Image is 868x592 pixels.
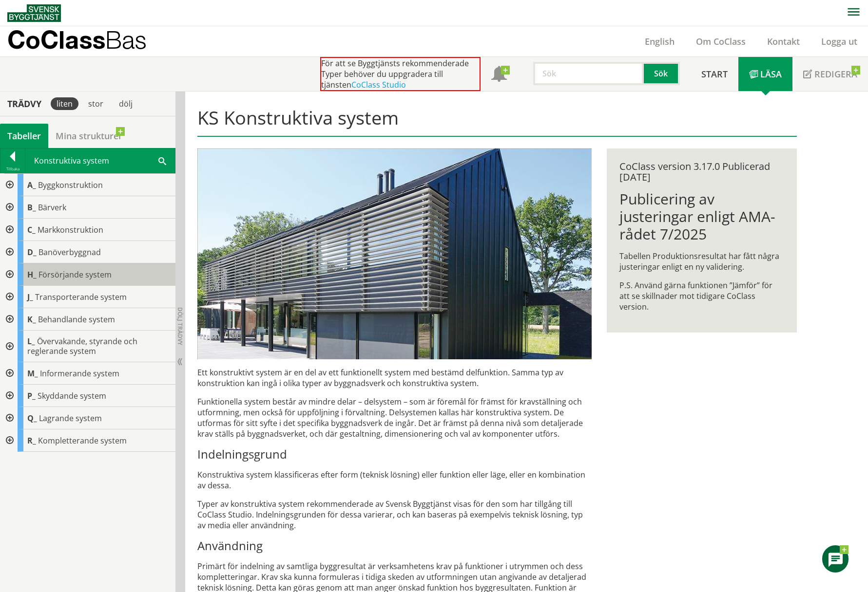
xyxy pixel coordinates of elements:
[491,67,507,83] span: Notifikationer
[7,34,147,45] p: CoClass
[27,180,36,190] span: A_
[39,413,102,424] span: Lagrande system
[197,396,592,439] p: Funktionella system består av mindre delar – delsystem – som är föremål för främst för krav­ställ...
[27,269,37,280] span: H_
[176,307,184,345] span: Dölj trädvy
[738,57,792,91] a: Läsa
[27,202,36,213] span: B_
[197,447,592,462] h3: Indelningsgrund
[38,180,103,190] span: Byggkonstruktion
[27,314,36,325] span: K_
[685,36,756,47] a: Om CoClass
[35,292,127,302] span: Transporterande system
[756,36,810,47] a: Kontakt
[82,97,109,110] div: stor
[27,336,35,347] span: L_
[25,148,175,173] div: Konstruktiva system
[760,68,782,80] span: Läsa
[634,36,685,47] a: English
[40,368,119,379] span: Informerande system
[2,98,47,109] div: Trädvy
[39,247,101,258] span: Banöverbyggnad
[27,413,37,424] span: Q_
[105,25,147,54] span: Bas
[27,368,38,379] span: M_
[39,269,112,280] span: Försörjande system
[27,435,36,446] span: R_
[27,390,36,401] span: P_
[113,97,138,110] div: dölj
[27,224,36,235] span: C_
[38,390,106,401] span: Skyddande system
[320,57,481,91] div: För att se Byggtjänsts rekommenderade Typer behöver du uppgradera till tjänsten
[197,107,796,137] h1: KS Konstruktiva system
[197,367,592,388] p: Ett konstruktivt system är en del av ett funktionellt system med bestämd delfunktion. Samma typ a...
[38,314,115,325] span: Behandlande system
[38,202,66,213] span: Bärverk
[48,124,130,148] a: Mina strukturer
[197,499,592,531] p: Typer av konstruktiva system rekommenderade av Svensk Byggtjänst visas för den som har tillgång t...
[51,97,78,110] div: liten
[27,336,137,356] span: Övervakande, styrande och reglerande system
[691,57,738,91] a: Start
[619,280,784,312] p: P.S. Använd gärna funktionen ”Jämför” för att se skillnader mot tidigare CoClass version.
[197,148,592,359] img: structural-solar-shading.jpg
[197,538,592,553] h3: Användning
[0,165,25,173] div: Tillbaka
[197,469,592,491] p: Konstruktiva system klassificeras efter form (teknisk lösning) eller funktion eller läge, eller e...
[38,224,103,235] span: Markkonstruktion
[7,4,61,22] img: Svensk Byggtjänst
[810,36,868,47] a: Logga ut
[619,161,784,183] div: CoClass version 3.17.0 Publicerad [DATE]
[158,155,166,166] span: Sök i tabellen
[814,68,857,80] span: Redigera
[533,62,644,85] input: Sök
[27,247,37,258] span: D_
[644,62,680,85] button: Sök
[351,79,406,90] a: CoClass Studio
[38,435,127,446] span: Kompletterande system
[792,57,868,91] a: Redigera
[27,292,33,302] span: J_
[701,68,728,80] span: Start
[619,190,784,243] h1: Publicering av justeringar enligt AMA-rådet 7/2025
[619,251,784,272] p: Tabellen Produktionsresultat har fått några justeringar enligt en ny validering.
[7,26,168,56] a: CoClassBas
